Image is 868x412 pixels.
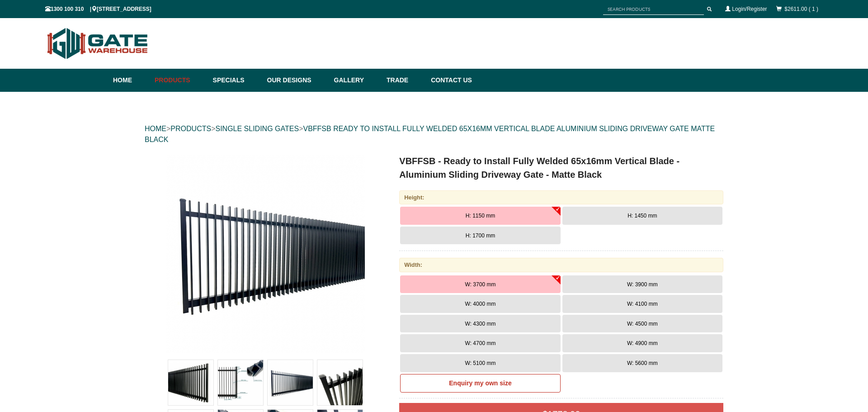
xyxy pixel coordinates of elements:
span: W: 4300 mm [465,321,496,327]
a: SINGLE SLIDING GATES [215,125,299,133]
button: W: 4000 mm [400,295,560,313]
button: W: 3700 mm [400,275,560,294]
input: SEARCH PRODUCTS [603,4,704,15]
a: Our Designs [263,69,330,92]
button: W: 4100 mm [562,295,722,313]
a: Products [150,69,208,92]
a: Trade [382,69,426,92]
button: H: 1700 mm [400,227,560,245]
button: W: 4700 mm [400,334,560,352]
a: VBFFSB - Ready to Install Fully Welded 65x16mm Vertical Blade - Aluminium Sliding Driveway Gate -... [146,154,385,353]
span: W: 4700 mm [465,340,496,346]
img: VBFFSB - Ready to Install Fully Welded 65x16mm Vertical Blade - Aluminium Sliding Driveway Gate -... [317,360,363,405]
span: W: 3900 mm [627,281,658,288]
a: $2611.00 ( 1 ) [784,6,818,12]
span: W: 4900 mm [627,340,658,346]
img: VBFFSB - Ready to Install Fully Welded 65x16mm Vertical Blade - Aluminium Sliding Driveway Gate -... [168,360,213,405]
button: H: 1450 mm [562,207,722,225]
button: W: 4900 mm [562,334,722,352]
img: Gate Warehouse [45,23,151,64]
img: VBFFSB - Ready to Install Fully Welded 65x16mm Vertical Blade - Aluminium Sliding Driveway Gate -... [268,360,313,405]
button: W: 4300 mm [400,315,560,333]
a: Gallery [330,69,382,92]
div: Width: [399,258,723,272]
a: HOME [145,125,166,133]
span: W: 4000 mm [465,301,496,307]
a: VBFFSB READY TO INSTALL FULLY WELDED 65X16MM VERTICAL BLADE ALUMINIUM SLIDING DRIVEWAY GATE MATTE... [145,125,715,143]
span: H: 1700 mm [466,232,495,239]
img: VBFFSB - Ready to Install Fully Welded 65x16mm Vertical Blade - Aluminium Sliding Driveway Gate -... [166,154,365,353]
span: W: 4100 mm [627,301,658,307]
span: W: 5100 mm [465,360,496,366]
span: 1300 100 310 | [STREET_ADDRESS] [45,6,151,12]
h1: VBFFSB - Ready to Install Fully Welded 65x16mm Vertical Blade - Aluminium Sliding Driveway Gate -... [399,154,723,181]
span: W: 3700 mm [465,281,496,288]
img: VBFFSB - Ready to Install Fully Welded 65x16mm Vertical Blade - Aluminium Sliding Driveway Gate -... [218,360,263,405]
button: W: 3900 mm [562,275,722,294]
span: H: 1150 mm [466,213,495,219]
a: Specials [208,69,263,92]
button: W: 5100 mm [400,354,560,372]
span: W: 4500 mm [627,321,658,327]
div: > > > [145,114,723,154]
b: Enquiry my own size [449,379,511,387]
a: Enquiry my own size [400,374,560,393]
span: H: 1450 mm [627,213,657,219]
a: PRODUCTS [170,125,211,133]
a: Home [113,69,150,92]
button: W: 5600 mm [562,354,722,372]
a: Contact Us [426,69,472,92]
div: Height: [399,190,723,204]
button: H: 1150 mm [400,207,560,225]
a: Login/Register [732,6,767,12]
span: W: 5600 mm [627,360,658,366]
button: W: 4500 mm [562,315,722,333]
